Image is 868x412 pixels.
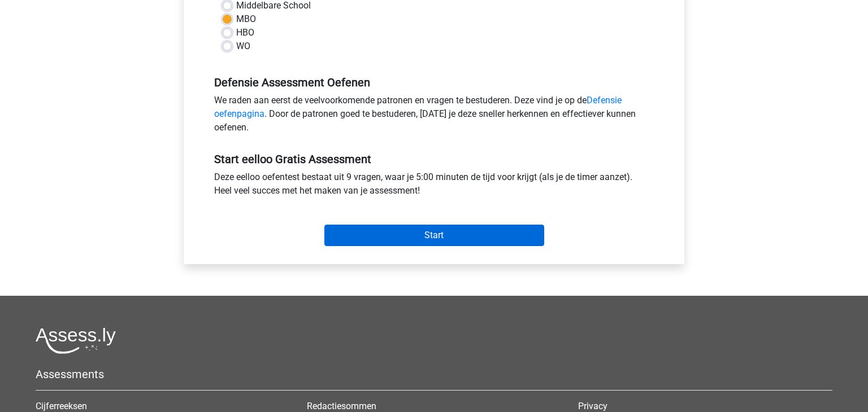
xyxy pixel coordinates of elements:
[236,12,256,26] label: MBO
[36,367,832,381] h5: Assessments
[36,327,116,354] img: Assessly logo
[324,225,544,246] input: Start
[307,401,376,411] a: Redactiesommen
[578,401,607,411] a: Privacy
[236,40,250,53] label: WO
[214,76,654,89] h5: Defensie Assessment Oefenen
[236,26,254,40] label: HBO
[206,170,662,202] div: Deze eelloo oefentest bestaat uit 9 vragen, waar je 5:00 minuten de tijd voor krijgt (als je de t...
[36,401,87,411] a: Cijferreeksen
[206,94,662,139] div: We raden aan eerst de veelvoorkomende patronen en vragen te bestuderen. Deze vind je op de . Door...
[214,152,654,166] h5: Start eelloo Gratis Assessment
